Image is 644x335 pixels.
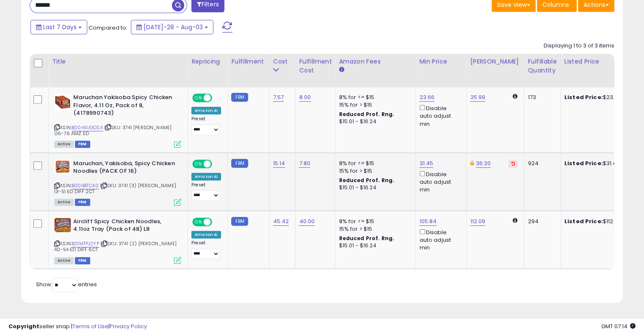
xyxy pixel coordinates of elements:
span: All listings currently available for purchase on Amazon [54,199,74,206]
b: Listed Price: [564,217,603,225]
span: OFF [211,160,224,167]
b: Reduced Prof. Rng. [339,177,394,184]
b: Listed Price: [564,93,603,101]
span: All listings currently available for purchase on Amazon [54,141,74,148]
a: 25.99 [470,93,485,102]
div: 8% for <= $15 [339,160,409,167]
span: All listings currently available for purchase on Amazon [54,257,74,264]
div: $15.01 - $16.24 [339,118,409,125]
div: Title [52,57,184,66]
div: 8% for <= $15 [339,218,409,225]
a: B00IB1FCX0 [72,182,99,189]
img: 51yj0wJDDdL._SL40_.jpg [54,94,71,111]
div: 15% for > $15 [339,101,409,109]
a: 8.00 [299,93,311,102]
div: Fulfillable Quantity [528,57,557,75]
div: Amazon Fees [339,57,412,66]
div: $31.45 [564,160,635,167]
div: [PERSON_NAME] [470,57,520,66]
div: 15% for > $15 [339,225,409,233]
b: Aircliff Spicy Chicken Noodles, 4.11oz Tray (Pack of 48) L8 [73,218,176,235]
span: FBM [75,199,90,206]
a: 40.00 [299,217,315,226]
img: 51Wq3jhkiCL._SL40_.jpg [54,160,71,174]
a: Privacy Policy [110,322,147,330]
a: 7.57 [273,93,284,102]
div: ASIN: [54,218,181,263]
span: | SKU: 3741 (3) [PERSON_NAME] 13-51 ED DIFF 2CT [54,182,176,195]
span: | SKU: 3741 (2) [PERSON_NAME] 40-54 ED DIFF 6CT [54,240,177,253]
span: Show: entries [36,280,97,288]
span: FBM [75,257,90,264]
div: Preset: [191,182,221,201]
div: 294 [528,218,554,225]
span: ON [193,94,204,102]
span: OFF [211,218,224,225]
button: Last 7 Days [30,20,87,34]
div: 15% for > $15 [339,167,409,175]
div: $112.09 [564,218,635,225]
a: 7.80 [299,159,310,168]
a: 15.14 [273,159,285,168]
a: B004XUGOSA [72,124,103,131]
span: Last 7 Days [43,23,77,31]
a: 23.66 [419,93,434,102]
div: $15.01 - $16.24 [339,242,409,249]
div: Disable auto adjust min [419,169,460,194]
div: $23.66 [564,94,635,101]
div: Amazon AI [191,107,221,114]
div: Listed Price [564,57,638,66]
div: Cost [273,57,292,66]
strong: Copyright [8,322,39,330]
div: Fulfillment Cost [299,57,332,75]
div: Amazon AI [191,231,221,238]
div: Preset: [191,240,221,259]
div: ASIN: [54,160,181,205]
small: FBM [231,93,248,102]
a: Terms of Use [72,322,108,330]
span: FBM [75,141,90,148]
span: | SKU: 3741 [PERSON_NAME] 06-76 AMZ ED [54,124,171,137]
small: Amazon Fees. [339,66,344,74]
b: Listed Price: [564,159,603,167]
a: B01MTPJ2YP [72,240,99,247]
a: 105.84 [419,217,437,226]
small: FBM [231,159,248,168]
b: Reduced Prof. Rng. [339,111,394,118]
div: Repricing [191,57,224,66]
div: Min Price [419,57,463,66]
div: Displaying 1 to 3 of 3 items [544,42,614,50]
div: ASIN: [54,94,181,147]
div: Preset: [191,116,221,135]
a: 112.09 [470,217,485,226]
div: Disable auto adjust min [419,103,460,128]
a: 31.45 [419,159,433,168]
a: 45.42 [273,217,289,226]
div: Disable auto adjust min [419,227,460,252]
b: Maruchan, Yakisoba, Spicy Chicken Noodles (PACK OF 16) [73,160,176,177]
div: 924 [528,160,554,167]
img: 6116Zw0JNAL._SL40_.jpg [54,218,71,233]
div: seller snap | | [8,323,147,331]
span: ON [193,218,204,225]
span: Columns [542,0,569,9]
span: Compared to: [88,24,127,32]
div: $15.01 - $16.24 [339,184,409,191]
button: [DATE]-28 - Aug-03 [131,20,213,34]
b: Reduced Prof. Rng. [339,235,394,242]
small: FBM [231,217,248,226]
span: [DATE]-28 - Aug-03 [144,23,203,31]
div: 8% for <= $15 [339,94,409,101]
span: OFF [211,94,224,102]
span: 2025-08-11 07:14 GMT [601,322,636,330]
div: Fulfillment [231,57,265,66]
div: Amazon AI [191,173,221,180]
div: 173 [528,94,554,101]
b: Maruchan Yakisoba Spicy Chicken Flavor, 4.11 Oz, Pack of 8, (4178990743) [73,94,176,119]
span: ON [193,160,204,167]
a: 36.20 [476,159,491,168]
